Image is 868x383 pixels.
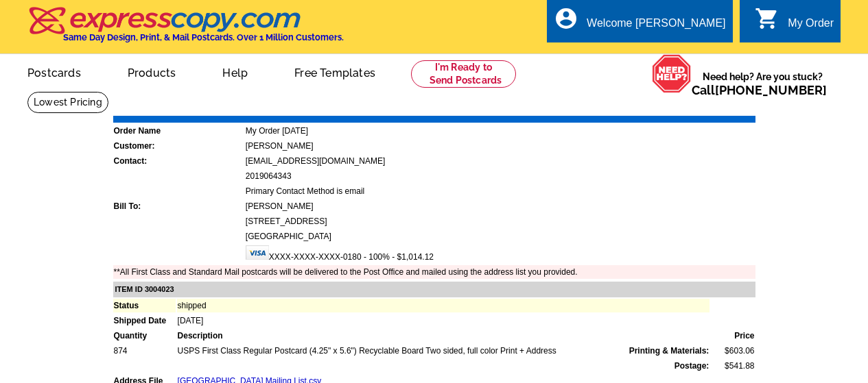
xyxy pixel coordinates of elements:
[113,139,244,153] td: Customer:
[711,329,755,343] td: Price
[245,154,755,168] td: [EMAIL_ADDRESS][DOMAIN_NAME]
[554,6,578,31] i: account_circle
[755,15,834,32] a: shopping_cart My Order
[245,124,755,138] td: My Order [DATE]
[113,344,176,358] td: 874
[711,344,755,358] td: $603.06
[245,139,755,153] td: [PERSON_NAME]
[692,70,834,97] span: Need help? Are you stuck?
[715,83,827,97] a: [PHONE_NUMBER]
[675,361,709,371] strong: Postage:
[245,169,755,183] td: 2019064343
[587,17,725,36] div: Welcome [PERSON_NAME]
[113,265,755,279] td: **All First Class and Standard Mail postcards will be delivered to the Post Office and mailed usi...
[788,17,834,36] div: My Order
[245,230,755,243] td: [GEOGRAPHIC_DATA]
[177,299,710,312] td: shipped
[629,345,709,357] span: Printing & Materials:
[246,245,269,260] img: visa.gif
[27,16,344,42] a: Same Day Design, Print, & Mail Postcards. Over 1 Million Customers.
[177,314,710,328] td: [DATE]
[245,214,755,228] td: [STREET_ADDRESS]
[200,55,270,88] a: Help
[692,83,827,97] span: Call
[113,282,755,297] td: ITEM ID 3004023
[113,124,244,138] td: Order Name
[5,55,103,88] a: Postcards
[272,55,397,88] a: Free Templates
[113,329,176,343] td: Quantity
[113,154,244,168] td: Contact:
[652,54,692,93] img: help
[177,329,710,343] td: Description
[113,299,176,312] td: Status
[113,199,244,213] td: Bill To:
[245,184,755,198] td: Primary Contact Method is email
[177,344,710,358] td: USPS First Class Regular Postcard (4.25" x 5.6") Recyclable Board Two sided, full color Print + A...
[63,32,344,42] h4: Same Day Design, Print, & Mail Postcards. Over 1 Million Customers.
[245,199,755,213] td: [PERSON_NAME]
[113,314,176,328] td: Shipped Date
[106,55,198,88] a: Products
[755,6,779,31] i: shopping_cart
[245,245,755,264] td: XXXX-XXXX-XXXX-0180 - 100% - $1,014.12
[711,359,755,373] td: $541.88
